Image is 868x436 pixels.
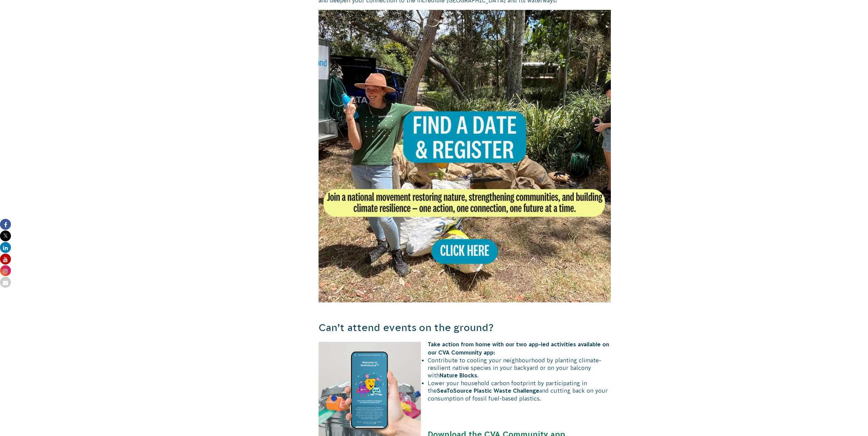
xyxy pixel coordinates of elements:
[428,341,609,356] strong: Take action from home with our two app-led activities available on our CVA Community app:
[440,372,477,378] strong: Nature Blocks
[325,379,611,402] li: Lower your household carbon footprint by participating in the and cutting back on your consumptio...
[325,357,611,379] li: Contribute to cooling your neighbourhood by planting climate-resilient native species in your bac...
[437,388,539,394] strong: SeaToSource Plastic Waste Challenge
[319,321,611,335] h3: Can’t attend events on the ground?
